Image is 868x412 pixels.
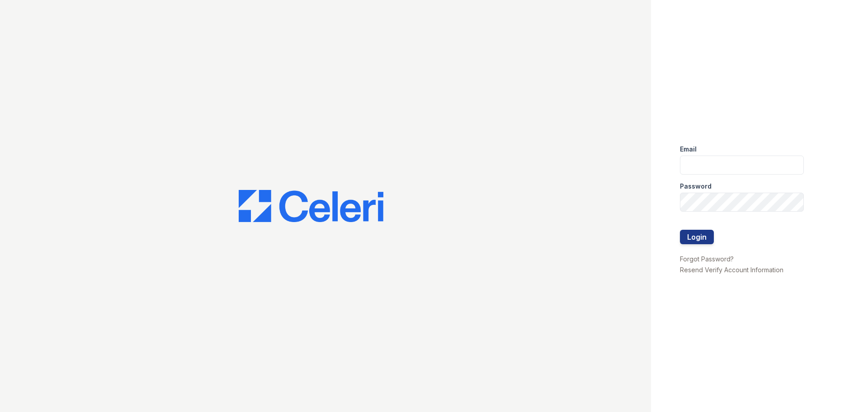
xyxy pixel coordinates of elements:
[680,255,734,263] a: Forgot Password?
[239,190,383,223] img: CE_Logo_Blue-a8612792a0a2168367f1c8372b55b34899dd931a85d93a1a3d3e32e68fde9ad4.png
[680,230,714,244] button: Login
[680,182,712,191] label: Password
[680,145,697,154] label: Email
[680,266,783,274] a: Resend Verify Account Information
